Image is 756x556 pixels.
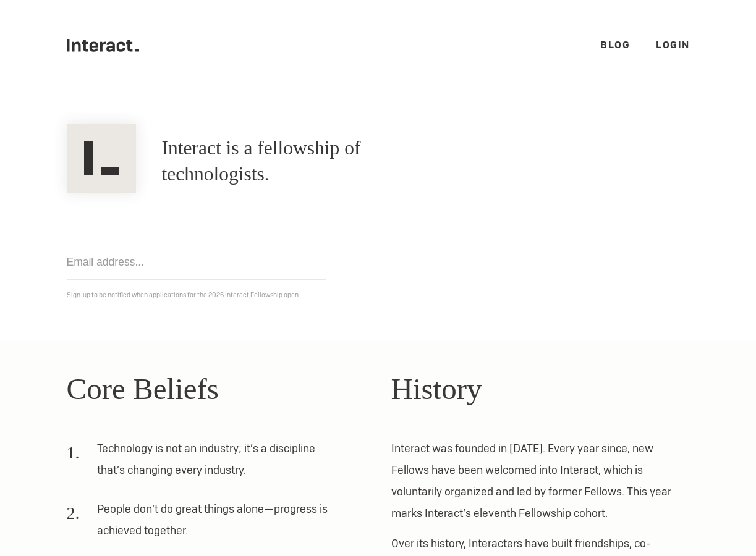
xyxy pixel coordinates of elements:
li: People don’t do great things alone—progress is achieved together. [67,498,339,550]
h2: History [391,366,690,412]
h1: Interact is a fellowship of technologists. [162,135,454,187]
input: Email address... [67,245,326,280]
p: Interact was founded in [DATE]. Every year since, new Fellows have been welcomed into Interact, w... [391,437,690,524]
a: Blog [600,38,630,51]
p: Sign-up to be notified when applications for the 2026 Interact Fellowship open. [67,289,690,301]
li: Technology is not an industry; it’s a discipline that’s changing every industry. [67,437,339,489]
h2: Core Beliefs [67,366,365,412]
a: Login [656,38,690,51]
img: Interact Logo [67,124,136,193]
